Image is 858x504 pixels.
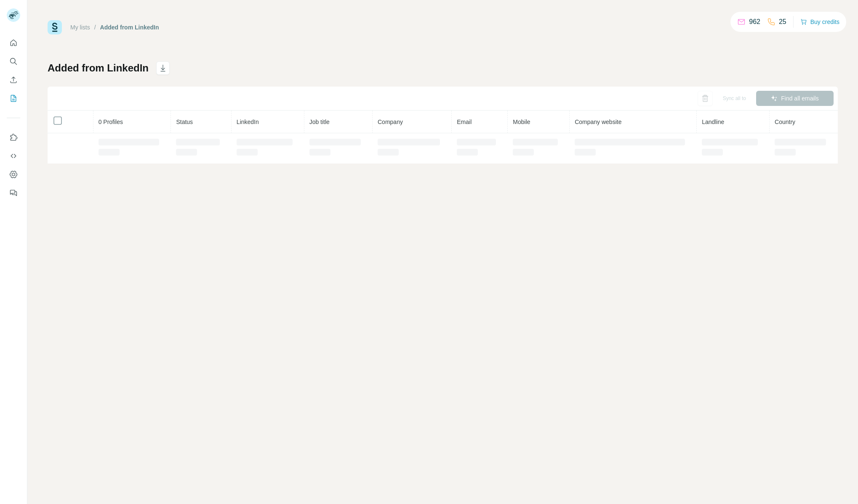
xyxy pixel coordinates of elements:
[702,119,724,125] span: Landline
[513,119,530,125] span: Mobile
[99,119,123,125] span: 0 Profiles
[48,61,149,75] h1: Added from LinkedIn
[800,16,839,28] button: Buy credits
[100,23,159,32] div: Added from LinkedIn
[775,119,795,125] span: Country
[575,119,621,125] span: Company website
[7,35,20,50] button: Quick start
[779,17,786,27] p: 25
[94,23,96,32] li: /
[7,148,20,164] button: Use Surfe API
[70,24,90,31] a: My lists
[309,119,330,125] span: Job title
[7,130,20,145] button: Use Surfe on LinkedIn
[457,119,472,125] span: Email
[378,119,403,125] span: Company
[7,72,20,87] button: Enrich CSV
[176,119,193,125] span: Status
[237,119,259,125] span: LinkedIn
[749,17,760,27] p: 962
[7,185,20,201] button: Feedback
[7,54,20,69] button: Search
[7,167,20,182] button: Dashboard
[7,91,20,106] button: My lists
[48,20,62,34] img: Surfe Logo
